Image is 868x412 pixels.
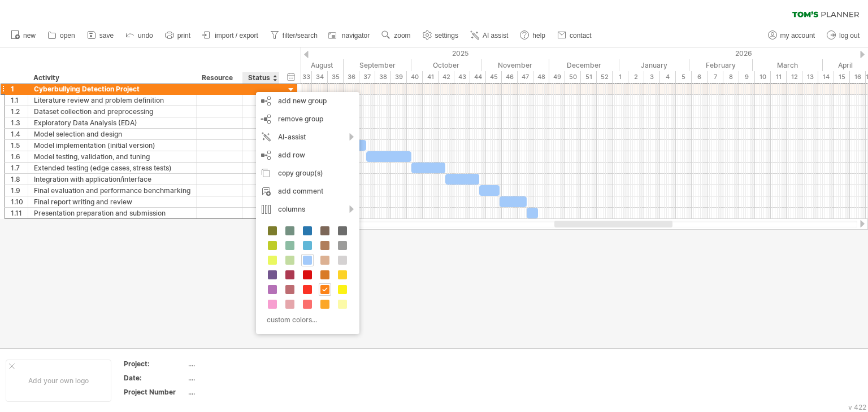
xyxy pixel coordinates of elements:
div: Model testing, validation, and tuning [34,151,190,162]
div: 44 [470,71,486,83]
div: 3 [644,71,660,83]
div: Project Number [124,387,186,397]
span: navigator [342,32,370,40]
div: 1.10 [11,196,28,207]
div: 51 [581,71,597,83]
div: Literature review and problem definition [34,95,190,106]
div: 49 [549,71,565,83]
div: 1.6 [11,151,28,162]
a: navigator [327,28,373,43]
div: AI-assist [256,128,359,146]
div: 35 [328,71,344,83]
div: Status [248,72,273,84]
div: Model implementation (initial version) [34,140,190,151]
a: contact [554,28,595,43]
div: 4 [660,71,676,83]
a: undo [123,28,157,43]
div: 1.2 [11,106,28,117]
div: Add your own logo [6,360,111,402]
div: 1.4 [11,129,28,139]
div: 1.7 [11,163,28,173]
span: import / export [215,32,258,40]
div: 6 [692,71,708,83]
div: 46 [502,71,518,83]
div: copy group(s) [256,164,359,182]
span: undo [138,32,153,40]
div: .... [188,373,283,383]
span: settings [435,32,458,40]
div: January 2026 [619,59,689,71]
span: new [23,32,36,40]
span: my account [780,32,815,40]
div: Exploratory Data Analysis (EDA) [34,117,190,128]
a: filter/search [267,28,321,43]
div: Extended testing (edge cases, stress tests) [34,163,190,173]
a: import / export [199,28,262,43]
div: 1 [613,71,628,83]
span: remove group [278,115,323,123]
a: open [45,28,79,43]
div: 36 [344,71,359,83]
div: 2 [628,71,644,83]
div: 40 [407,71,423,83]
div: v 422 [848,403,866,411]
div: Model selection and design [34,129,190,139]
div: Resource [202,72,236,84]
div: 52 [597,71,613,83]
div: Final report writing and review [34,196,190,207]
div: 50 [565,71,581,83]
div: 48 [533,71,549,83]
a: new [8,28,39,43]
a: zoom [379,28,414,43]
div: 42 [439,71,454,83]
div: Date: [124,373,186,383]
div: Final evaluation and performance benchmarking [34,185,190,196]
span: contact [570,32,592,40]
a: help [517,28,549,43]
div: add comment [256,182,359,200]
span: AI assist [483,32,508,40]
div: Activity [33,72,190,84]
div: 10 [755,71,771,83]
div: 9 [739,71,755,83]
div: September 2025 [344,59,411,71]
div: Dataset collection and preprocessing [34,106,190,117]
div: 1.11 [11,208,28,218]
div: .... [188,387,283,397]
div: February 2026 [689,59,753,71]
div: November 2025 [481,59,549,71]
span: log out [839,32,860,40]
a: my account [765,28,818,43]
span: open [60,32,75,40]
div: 1 [11,84,28,94]
div: 7 [708,71,723,83]
div: add row [256,146,359,164]
div: 38 [375,71,391,83]
div: 8 [723,71,739,83]
a: settings [420,28,462,43]
div: 12 [787,71,802,83]
div: Integration with application/interface [34,174,190,185]
div: March 2026 [753,59,823,71]
div: 39 [391,71,407,83]
div: Project: [124,359,186,369]
div: 1.8 [11,174,28,185]
div: 5 [676,71,692,83]
div: December 2025 [549,59,619,71]
div: 13 [802,71,818,83]
span: zoom [394,32,410,40]
a: log out [824,28,863,43]
div: columns [256,200,359,218]
div: Cyberbullying Detection Project [34,84,190,94]
div: 14 [818,71,834,83]
div: 34 [312,71,328,83]
div: 37 [359,71,375,83]
div: 47 [518,71,533,83]
div: 11 [771,71,787,83]
div: 16 [850,71,866,83]
div: October 2025 [411,59,481,71]
div: 1.3 [11,117,28,128]
div: 41 [423,71,439,83]
div: 1.1 [11,95,28,106]
div: Presentation preparation and submission [34,208,190,218]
